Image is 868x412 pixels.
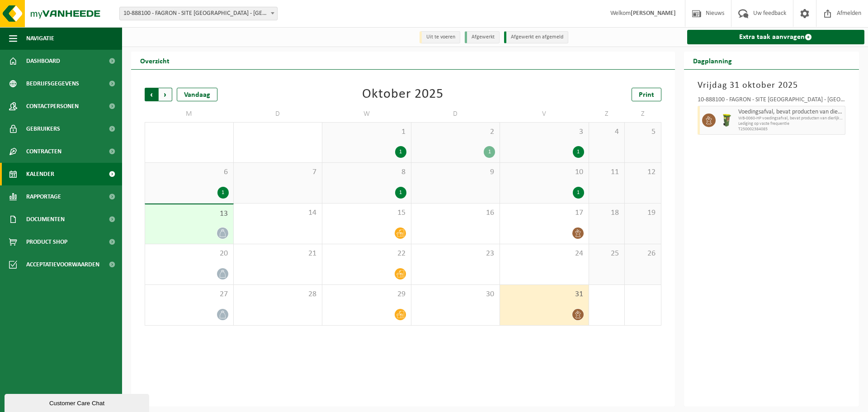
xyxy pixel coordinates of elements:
[684,52,741,69] h2: Dagplanning
[484,146,495,158] div: 1
[500,106,589,122] td: V
[573,187,584,199] div: 1
[238,289,318,299] span: 28
[416,249,495,259] span: 23
[131,52,179,69] h2: Overzicht
[26,140,61,163] span: Contracten
[26,231,67,253] span: Product Shop
[150,167,229,177] span: 6
[234,106,323,122] td: D
[26,118,60,140] span: Gebruikers
[327,249,406,259] span: 22
[639,91,654,99] span: Print
[159,88,172,101] span: Volgende
[411,106,500,122] td: D
[632,88,661,101] a: Print
[720,114,734,127] img: WB-0060-HPE-GN-50
[504,31,568,43] li: Afgewerkt en afgemeld
[505,167,584,177] span: 10
[687,30,865,44] a: Extra taak aanvragen
[738,127,843,132] span: T250002384085
[395,146,406,158] div: 1
[738,109,843,116] span: Voedingsafval, bevat producten van dierlijke oorsprong, onverpakt, categorie 3
[119,7,278,20] span: 10-888100 - FAGRON - SITE BORNEM - BORNEM
[395,187,406,199] div: 1
[420,31,460,43] li: Uit te voeren
[327,208,406,218] span: 15
[465,31,500,43] li: Afgewerkt
[238,249,318,259] span: 21
[629,127,656,137] span: 5
[505,289,584,299] span: 31
[177,88,217,101] div: Vandaag
[629,249,656,259] span: 26
[738,116,843,121] span: WB-0060-HP voedingsafval, bevat producten van dierlijke oors
[594,249,620,259] span: 25
[238,208,318,218] span: 14
[145,106,234,122] td: M
[589,106,625,122] td: Z
[698,79,846,92] h3: Vrijdag 31 oktober 2025
[150,249,229,259] span: 20
[505,127,584,137] span: 3
[26,163,54,185] span: Kalender
[26,72,79,95] span: Bedrijfsgegevens
[150,209,229,219] span: 13
[416,127,495,137] span: 2
[26,50,60,72] span: Dashboard
[629,167,656,177] span: 12
[327,167,406,177] span: 8
[505,249,584,259] span: 24
[362,88,443,101] div: Oktober 2025
[26,27,54,50] span: Navigatie
[416,208,495,218] span: 16
[120,7,277,20] span: 10-888100 - FAGRON - SITE BORNEM - BORNEM
[625,106,661,122] td: Z
[594,208,620,218] span: 18
[594,167,620,177] span: 11
[327,289,406,299] span: 29
[145,88,158,101] span: Vorige
[26,185,61,208] span: Rapportage
[322,106,411,122] td: W
[238,167,318,177] span: 7
[416,167,495,177] span: 9
[327,127,406,137] span: 1
[217,187,229,199] div: 1
[5,392,151,412] iframe: chat widget
[573,146,584,158] div: 1
[631,10,676,17] strong: [PERSON_NAME]
[150,289,229,299] span: 27
[698,97,846,106] div: 10-888100 - FAGRON - SITE [GEOGRAPHIC_DATA] - [GEOGRAPHIC_DATA]
[416,289,495,299] span: 30
[26,208,65,231] span: Documenten
[26,253,99,276] span: Acceptatievoorwaarden
[629,208,656,218] span: 19
[738,121,843,127] span: Lediging op vaste frequentie
[594,127,620,137] span: 4
[505,208,584,218] span: 17
[26,95,79,118] span: Contactpersonen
